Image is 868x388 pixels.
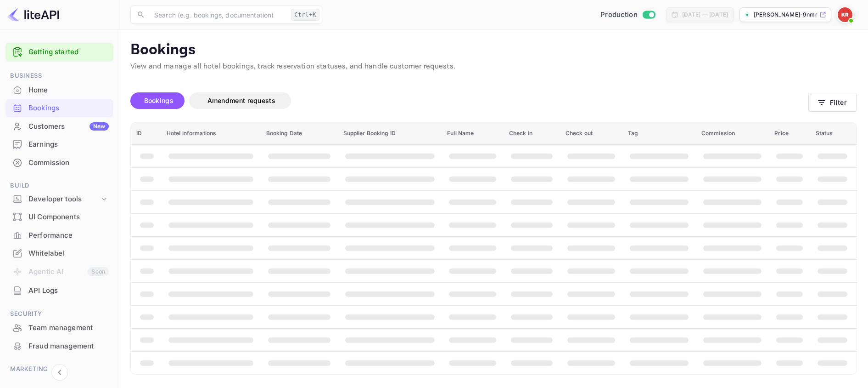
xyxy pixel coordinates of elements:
a: CustomersNew [6,118,113,135]
input: Search (e.g. bookings, documentation) [149,6,287,24]
a: Bookings [6,99,113,116]
span: Security [6,309,113,319]
span: Amendment requests [207,97,275,104]
div: Whitelabel [28,248,109,259]
th: Status [810,122,857,145]
p: View and manage all hotel bookings, track reservation statuses, and handle customer requests. [130,61,857,72]
div: Fraud management [28,341,109,352]
th: Commission [696,122,769,145]
span: Bookings [144,97,174,104]
div: API Logs [28,285,109,296]
div: Commission [28,158,109,168]
a: UI Components [6,208,113,225]
span: Production [600,10,638,20]
div: Team management [6,319,113,337]
div: Earnings [28,139,109,150]
div: Bookings [6,99,113,117]
a: Home [6,81,113,98]
th: Price [769,122,810,145]
a: API Logs [6,282,113,299]
div: Bookings [28,103,109,114]
th: ID [131,122,161,145]
button: Filter [808,93,857,112]
div: Switch to Sandbox mode [597,10,659,20]
th: Full Name [442,122,504,145]
a: Getting started [28,47,109,57]
div: Earnings [6,136,113,154]
div: UI Components [6,208,113,226]
div: Performance [6,227,113,245]
img: Kobus Roux [838,7,852,22]
span: Business [6,71,113,81]
a: Commission [6,154,113,171]
div: Commission [6,154,113,172]
th: Hotel informations [161,122,261,145]
div: API Logs [6,282,113,300]
a: Earnings [6,136,113,153]
th: Check in [504,122,560,145]
div: Getting started [6,43,113,62]
div: New [90,122,109,131]
div: Performance [28,230,109,241]
a: Fraud management [6,337,113,354]
button: Collapse navigation [51,364,68,381]
p: [PERSON_NAME]-9nmr2.[PERSON_NAME]... [754,11,818,19]
a: Performance [6,227,113,244]
div: Home [28,85,109,96]
div: Fraud management [6,337,113,355]
div: account-settings tabs [130,92,808,109]
img: LiteAPI logo [7,7,59,22]
div: Ctrl+K [291,9,319,21]
div: Team management [28,323,109,333]
a: Whitelabel [6,245,113,262]
div: Home [6,81,113,99]
p: Bookings [130,41,857,59]
th: Tag [622,122,696,145]
table: booking table [131,122,857,374]
div: Developer tools [28,194,100,205]
span: Marketing [6,364,113,374]
div: [DATE] — [DATE] [682,11,728,19]
div: CustomersNew [6,118,113,136]
div: UI Components [28,212,109,223]
th: Booking Date [261,122,338,145]
a: Team management [6,319,113,336]
th: Check out [560,122,622,145]
th: Supplier Booking ID [338,122,442,145]
div: Developer tools [6,191,113,207]
div: Customers [28,121,109,132]
div: Whitelabel [6,245,113,262]
span: Build [6,181,113,191]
